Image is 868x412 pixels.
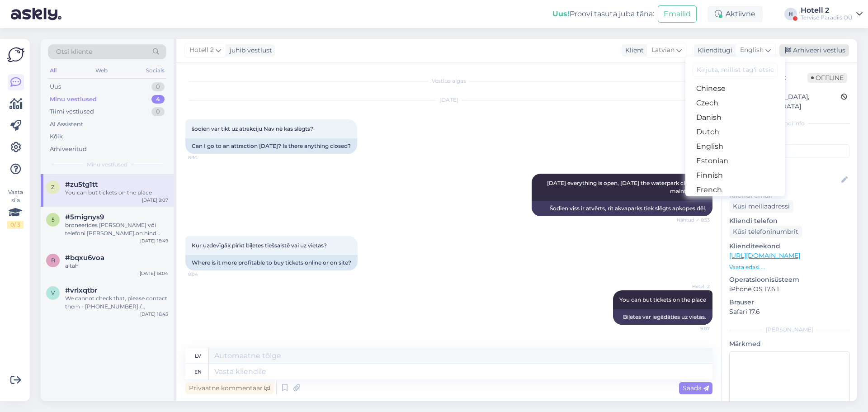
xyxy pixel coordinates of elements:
[7,221,24,229] div: 0 / 3
[801,14,853,21] div: Tervise Paradiis OÜ
[613,309,712,325] div: Biļetes var iegādāties uz vietas.
[676,283,710,290] span: Hotell 2
[56,47,92,57] span: Otsi kliente
[65,294,168,311] div: We cannot check that, please contact them - [PHONE_NUMBER] / [EMAIL_ADDRESS][DOMAIN_NAME]
[801,7,863,21] a: Hotell 2Tervise Paradiis OÜ
[685,96,785,110] a: Czech
[195,348,201,364] div: lv
[50,120,83,129] div: AI Assistent
[151,82,165,91] div: 0
[50,82,61,91] div: Uus
[651,45,675,55] span: Latvian
[87,161,127,169] span: Minu vestlused
[94,65,109,76] div: Web
[52,216,55,223] span: 5
[779,44,849,57] div: Arhiveeri vestlus
[151,95,165,104] div: 4
[65,213,104,221] span: #5mignys9
[683,384,709,392] span: Saada
[685,139,785,154] a: English
[729,298,850,307] p: Brauser
[729,251,800,260] a: [URL][DOMAIN_NAME]
[694,46,732,55] div: Klienditugi
[729,339,850,349] p: Märkmed
[144,65,166,76] div: Socials
[708,6,763,22] div: Aktiivne
[65,254,104,262] span: #bqxu6voa
[729,133,850,142] p: Kliendi tag'id
[50,145,87,154] div: Arhiveeritud
[729,200,793,213] div: Küsi meiliaadressi
[7,46,24,63] img: Askly Logo
[194,364,202,379] div: en
[619,296,706,303] span: You can but tickets on the place
[729,242,850,251] p: Klienditeekond
[685,168,785,183] a: Finnish
[807,73,847,83] span: Offline
[65,262,168,270] div: aitäh
[685,81,785,96] a: Chinese
[185,138,357,154] div: Can I go to an attraction [DATE]? Is there anything closed?
[729,119,850,128] div: Kliendi info
[729,284,850,294] p: iPhone OS 17.6.1
[188,271,222,278] span: 9:04
[552,9,654,19] div: Proovi tasuta juba täna:
[729,144,850,158] input: Lisa tag
[50,132,63,141] div: Kõik
[676,325,710,332] span: 9:07
[65,221,168,237] div: broneerides [PERSON_NAME] või telefoni [PERSON_NAME] on hind 174€
[658,5,697,23] button: Emailid
[801,7,853,14] div: Hotell 2
[48,65,58,76] div: All
[730,175,840,185] input: Lisa nimi
[142,197,168,204] div: [DATE] 9:07
[50,107,94,116] div: Tiimi vestlused
[685,154,785,168] a: Estonian
[532,201,712,216] div: Šodien viss ir atvērts, rīt akvaparks tiek slēgts apkopes dēļ.
[693,63,778,77] input: Kirjuta, millist tag'i otsid
[185,382,274,394] div: Privaatne kommentaar
[685,110,785,125] a: Danish
[185,255,358,270] div: Where is it more profitable to buy tickets online or on site?
[729,216,850,226] p: Kliendi telefon
[740,45,764,55] span: English
[189,45,214,55] span: Hotell 2
[226,46,272,55] div: juhib vestlust
[188,154,222,161] span: 8:30
[547,180,708,194] span: [DATE] everything is open, [DATE] the waterpark closes for maintannace
[51,289,55,296] span: v
[732,92,841,111] div: [GEOGRAPHIC_DATA], [GEOGRAPHIC_DATA]
[729,161,850,171] p: Kliendi nimi
[65,180,98,189] span: #zu5tg1tt
[729,307,850,317] p: Safari 17.6
[192,242,327,249] span: Kur uzdevīgāk pirkt biļetes tiešsaistē vai uz vietas?
[65,286,97,294] span: #vrlxqtbr
[192,125,313,132] span: šodien var tikt uz atrakciju Nav nè kas slègts?
[151,107,165,116] div: 0
[784,8,797,20] div: H
[140,311,168,317] div: [DATE] 16:45
[552,9,570,18] b: Uus!
[676,217,710,223] span: Nähtud ✓ 8:33
[676,166,710,173] span: Hotell 2
[729,275,850,284] p: Operatsioonisüsteem
[729,226,802,238] div: Küsi telefoninumbrit
[185,77,712,85] div: Vestlus algas
[685,125,785,139] a: Dutch
[51,184,55,190] span: z
[140,237,168,244] div: [DATE] 18:49
[51,257,55,264] span: b
[50,95,97,104] div: Minu vestlused
[729,191,850,200] p: Kliendi email
[729,263,850,271] p: Vaata edasi ...
[729,326,850,334] div: [PERSON_NAME]
[185,96,712,104] div: [DATE]
[7,188,24,229] div: Vaata siia
[65,189,168,197] div: You can but tickets on the place
[140,270,168,277] div: [DATE] 18:04
[685,183,785,197] a: French
[622,46,644,55] div: Klient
